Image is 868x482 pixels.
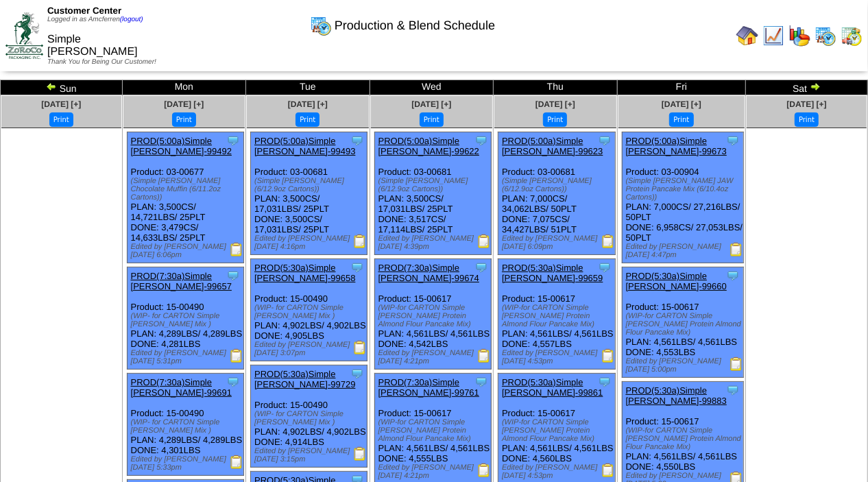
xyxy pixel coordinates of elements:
[626,271,727,291] a: PROD(5:30a)Simple [PERSON_NAME]-99660
[5,12,43,58] img: ZoRoCo_Logo(Green%26Foil)%20jpg.webp
[420,112,444,127] button: Print
[730,357,743,371] img: Production Report
[378,304,491,328] div: (WIP-for CARTON Simple [PERSON_NAME] Protein Almond Flour Pancake Mix)
[251,259,367,361] div: Product: 15-00490 PLAN: 4,902LBS / 4,902LBS DONE: 4,905LBS
[335,19,495,33] span: Production & Blend Schedule
[598,134,612,147] img: Tooltip
[47,58,156,66] span: Thank You for Being Our Customer!
[498,259,615,370] div: Product: 15-00617 PLAN: 4,561LBS / 4,561LBS DONE: 4,557LBS
[787,99,827,109] span: [DATE] [+]
[622,267,743,378] div: Product: 15-00617 PLAN: 4,561LBS / 4,561LBS DONE: 4,553LBS
[172,112,196,127] button: Print
[626,136,727,156] a: PROD(5:00a)Simple [PERSON_NAME]-99673
[502,377,603,398] a: PROD(5:30a)Simple [PERSON_NAME]-99861
[254,234,367,251] div: Edited by [PERSON_NAME] [DATE] 4:16pm
[474,375,488,389] img: Tooltip
[127,132,243,263] div: Product: 03-00677 PLAN: 3,500CS / 14,721LBS / 25PLT DONE: 3,479CS / 14,633LBS / 25PLT
[502,349,614,365] div: Edited by [PERSON_NAME] [DATE] 4:53pm
[598,375,612,389] img: Tooltip
[502,418,614,443] div: (WIP-for CARTON Simple [PERSON_NAME] Protein Almond Flour Pancake Mix)
[601,349,615,363] img: Production Report
[296,112,320,127] button: Print
[251,132,367,255] div: Product: 03-00681 PLAN: 3,500CS / 17,031LBS / 25PLT DONE: 3,500CS / 17,031LBS / 25PLT
[502,177,614,193] div: (Simple [PERSON_NAME] (6/12.9oz Cartons))
[378,377,479,398] a: PROD(7:30a)Simple [PERSON_NAME]-99761
[122,80,246,95] td: Mon
[131,377,232,398] a: PROD(7:30a)Simple [PERSON_NAME]-99691
[1,80,123,95] td: Sun
[127,374,243,476] div: Product: 15-00490 PLAN: 4,289LBS / 4,289LBS DONE: 4,301LBS
[795,112,819,127] button: Print
[127,267,243,370] div: Product: 15-00490 PLAN: 4,289LBS / 4,289LBS DONE: 4,281LBS
[601,463,615,477] img: Production Report
[378,418,491,443] div: (WIP-for CARTON Simple [PERSON_NAME] Protein Almond Flour Pancake Mix)
[131,136,232,156] a: PROD(5:00a)Simple [PERSON_NAME]-99492
[378,177,491,193] div: (Simple [PERSON_NAME] (6/12.9oz Cartons))
[226,269,240,282] img: Tooltip
[353,234,367,248] img: Production Report
[601,234,615,248] img: Production Report
[669,112,693,127] button: Print
[131,312,243,328] div: (WIP- for CARTON Simple [PERSON_NAME] Mix )
[746,80,868,95] td: Sat
[535,99,575,109] a: [DATE] [+]
[350,134,364,147] img: Tooltip
[226,134,240,147] img: Tooltip
[626,385,727,406] a: PROD(5:30a)Simple [PERSON_NAME]-99883
[726,134,740,147] img: Tooltip
[230,243,243,256] img: Production Report
[477,349,491,363] img: Production Report
[736,25,758,47] img: home.gif
[378,136,479,156] a: PROD(5:00a)Simple [PERSON_NAME]-99622
[502,263,603,283] a: PROD(5:30a)Simple [PERSON_NAME]-99659
[726,269,740,282] img: Tooltip
[370,80,494,95] td: Wed
[378,263,479,283] a: PROD(7:30a)Simple [PERSON_NAME]-99674
[49,112,73,127] button: Print
[41,99,81,109] a: [DATE] [+]
[474,134,488,147] img: Tooltip
[788,25,810,47] img: graph.gif
[374,132,491,255] div: Product: 03-00681 PLAN: 3,500CS / 17,031LBS / 25PLT DONE: 3,517CS / 17,114LBS / 25PLT
[626,312,743,337] div: (WIP-for CARTON Simple [PERSON_NAME] Protein Almond Flour Pancake Mix)
[254,136,355,156] a: PROD(5:00a)Simple [PERSON_NAME]-99493
[378,234,491,251] div: Edited by [PERSON_NAME] [DATE] 4:39pm
[477,234,491,248] img: Production Report
[254,410,367,426] div: (WIP- for CARTON Simple [PERSON_NAME] Mix )
[477,463,491,477] img: Production Report
[494,80,618,95] td: Thu
[246,80,370,95] td: Tue
[46,81,57,92] img: arrowleft.gif
[254,369,355,389] a: PROD(5:30a)Simple [PERSON_NAME]-99729
[47,16,143,23] span: Logged in as Amcferren
[288,99,328,109] a: [DATE] [+]
[626,426,743,451] div: (WIP-for CARTON Simple [PERSON_NAME] Protein Almond Flour Pancake Mix)
[131,243,243,259] div: Edited by [PERSON_NAME] [DATE] 6:06pm
[251,365,367,468] div: Product: 15-00490 PLAN: 4,902LBS / 4,902LBS DONE: 4,914LBS
[350,367,364,381] img: Tooltip
[502,136,603,156] a: PROD(5:00a)Simple [PERSON_NAME]-99623
[254,341,367,357] div: Edited by [PERSON_NAME] [DATE] 3:07pm
[120,16,143,23] a: (logout)
[164,99,204,109] a: [DATE] [+]
[230,455,243,469] img: Production Report
[626,357,743,374] div: Edited by [PERSON_NAME] [DATE] 5:00pm
[131,418,243,435] div: (WIP- for CARTON Simple [PERSON_NAME] Mix )
[378,349,491,365] div: Edited by [PERSON_NAME] [DATE] 4:21pm
[47,34,138,58] span: Simple [PERSON_NAME]
[254,177,367,193] div: (Simple [PERSON_NAME] (6/12.9oz Cartons))
[502,304,614,328] div: (WIP-for CARTON Simple [PERSON_NAME] Protein Almond Flour Pancake Mix)
[502,463,614,480] div: Edited by [PERSON_NAME] [DATE] 4:53pm
[254,447,367,463] div: Edited by [PERSON_NAME] [DATE] 3:15pm
[730,243,743,256] img: Production Report
[662,99,701,109] a: [DATE] [+]
[622,132,743,263] div: Product: 03-00904 PLAN: 7,000CS / 27,216LBS / 50PLT DONE: 6,958CS / 27,053LBS / 50PLT
[310,14,332,36] img: calendarprod.gif
[254,263,355,283] a: PROD(5:30a)Simple [PERSON_NAME]-99658
[726,383,740,397] img: Tooltip
[598,261,612,274] img: Tooltip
